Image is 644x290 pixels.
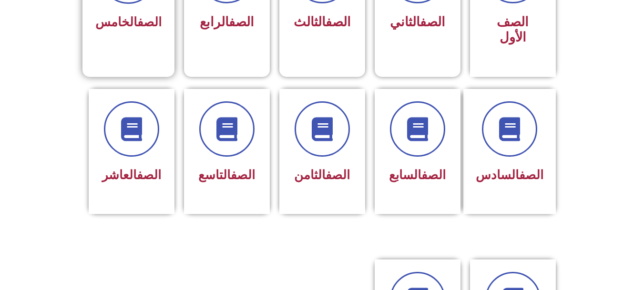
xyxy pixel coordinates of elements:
[137,168,161,182] a: الصف
[476,168,543,182] span: السادس
[420,14,445,30] a: الصف
[326,14,351,30] a: الصف
[198,168,255,182] span: التاسع
[519,168,543,182] a: الصف
[102,168,161,182] span: العاشر
[497,14,529,45] span: الصف الأول
[421,168,446,182] a: الصف
[390,14,445,30] span: الثاني
[137,15,162,29] a: الصف
[294,14,351,30] span: الثالث
[95,15,162,29] span: الخامس
[389,168,446,182] span: السابع
[326,168,350,182] a: الصف
[294,168,350,182] span: الثامن
[200,14,254,30] span: الرابع
[229,14,254,30] a: الصف
[231,168,255,182] a: الصف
